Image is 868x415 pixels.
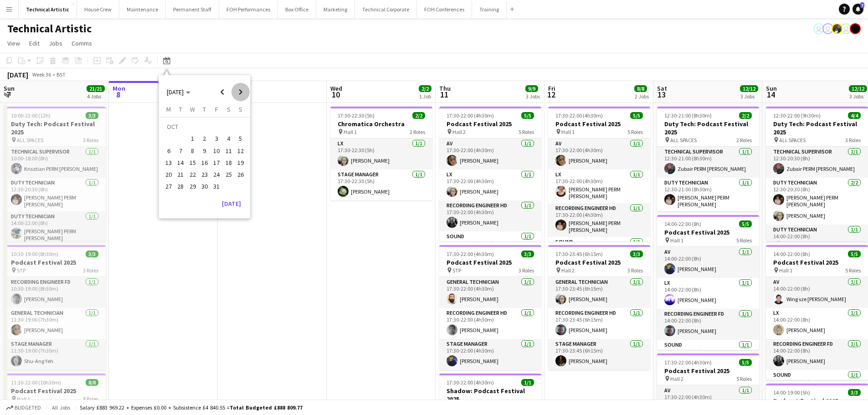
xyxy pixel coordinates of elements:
button: 22-10-2025 [187,169,199,180]
button: Next month [231,83,250,101]
app-job-card: 12:30-21:00 (8h30m)2/2Duty Tech: Podcast Festival 2025 ALL SPACES2 RolesTechnical Supervisor1/112... [657,107,759,211]
span: Hall 1 [344,128,357,135]
button: 30-10-2025 [199,180,211,192]
button: 29-10-2025 [187,180,199,192]
span: Hall 2 [452,128,466,135]
span: 19 [235,157,246,168]
span: 2 Roles [410,128,425,135]
app-user-avatar: Liveforce Admin [813,23,824,34]
span: Week 36 [30,71,53,78]
app-card-role: Sound1/117:30-22:00 (4h30m) [439,231,541,262]
span: Budgeted [15,405,41,411]
app-card-role: AV1/114:00-22:00 (8h)Wing sze [PERSON_NAME] [766,277,868,308]
span: 12:30-21:00 (8h30m) [664,112,712,119]
span: All jobs [50,404,72,411]
span: 18 [223,157,234,168]
button: 13-10-2025 [163,157,175,169]
span: Hall 1 [17,395,30,402]
span: 17:30-22:00 (4h30m) [447,379,494,386]
span: 17 [211,157,222,168]
button: 11-10-2025 [222,145,234,157]
app-card-role: AV1/117:30-22:00 (4h30m)[PERSON_NAME] [439,138,541,169]
span: 21/21 [87,85,105,92]
span: 12/12 [740,85,758,92]
span: 16 [199,157,210,168]
span: T [179,105,182,113]
span: Hall 2 [670,375,683,382]
h3: Duty Tech: Podcast Festival 2025 [657,120,759,136]
button: 09-10-2025 [199,145,211,157]
app-card-role: Sound1/114:00-22:00 (8h) [766,370,868,401]
span: 10 [211,145,222,156]
button: Choose month and year [163,84,194,100]
button: 03-10-2025 [211,133,222,144]
span: 1 [187,133,198,144]
div: 14:00-22:00 (8h)5/5Podcast Festival 2025 Hall 15 RolesAV1/114:00-22:00 (8h)[PERSON_NAME]LX1/114:0... [657,215,759,350]
h3: Shadow: Podcast Festival 2025 [439,387,541,403]
span: 11:30-22:00 (10h30m) [11,379,61,386]
span: 17:30-22:00 (4h30m) [447,251,494,257]
app-card-role: LX1/114:00-22:00 (8h)[PERSON_NAME] [766,308,868,339]
h3: Podcast Festival 2025 [4,387,106,395]
app-card-role: Recording Engineer HD1/117:30-22:00 (4h30m)[PERSON_NAME] [439,308,541,339]
span: 10:00-22:00 (12h) [11,112,51,119]
app-card-role: LX1/117:30-22:00 (4h30m)[PERSON_NAME] [439,169,541,200]
div: Salary £883 969.22 + Expenses £0.00 + Subsistence £4 840.55 = [80,404,303,411]
span: Hall 2 [561,267,575,274]
button: 16-10-2025 [199,157,211,169]
app-card-role: AV1/117:30-22:00 (4h30m)[PERSON_NAME] [548,138,650,169]
span: 3 Roles [83,267,98,274]
span: 14 [765,89,777,100]
app-card-role: Technical Supervisor1/112:30-21:00 (8h30m)Zubair PERM [PERSON_NAME] [657,147,759,178]
span: Hall 1 [561,128,575,135]
span: 8/8 [86,379,98,386]
span: ALL SPACES [779,137,806,143]
span: 3 [211,133,222,144]
span: 29 [187,181,198,192]
span: 20 [163,169,174,180]
span: 10:30-19:00 (8h30m) [11,251,58,257]
span: 9/9 [525,85,538,92]
app-job-card: 17:30-22:00 (4h30m)5/5Podcast Festival 2025 Hall 25 RolesAV1/117:30-22:00 (4h30m)[PERSON_NAME]LX1... [439,107,541,241]
span: 5 Roles [627,128,643,135]
span: 5/5 [739,359,752,366]
div: 12:30-22:00 (9h30m)4/4Duty Tech: Podcast Festival 2025 ALL SPACES3 RolesTechnical Supervisor1/112... [766,107,868,241]
span: 5 Roles [845,267,861,274]
span: 13 [163,157,174,168]
div: 14:00-22:00 (8h)5/5Podcast Festival 2025 Hall 15 RolesAV1/114:00-22:00 (8h)Wing sze [PERSON_NAME]... [766,245,868,380]
span: 2 Roles [736,137,752,143]
button: 12-10-2025 [235,145,247,157]
span: 17:30-23:45 (6h15m) [555,251,603,257]
a: Jobs [45,37,66,49]
span: 5/5 [521,112,534,119]
app-card-role: Duty Technician1/112:30-21:00 (8h30m)[PERSON_NAME] PERM [PERSON_NAME] [657,178,759,211]
button: FOH Conferences [417,0,472,18]
app-card-role: Recording Engineer HD1/117:30-23:45 (6h15m)[PERSON_NAME] [548,308,650,339]
app-card-role: Recording Engineer HD1/117:30-22:00 (4h30m)[PERSON_NAME] PERM [PERSON_NAME] [548,203,650,237]
span: M [166,105,171,113]
button: Budgeted [5,403,42,413]
span: Sun [4,84,15,92]
span: 15 [187,157,198,168]
span: 3/3 [848,389,861,396]
h3: Podcast Festival 2025 [439,120,541,128]
h3: Podcast Festival 2025 [657,228,759,236]
div: 4 Jobs [87,93,104,100]
app-job-card: 10:00-22:00 (12h)3/3Duty Tech: Podcast Festival 2025 ALL SPACES3 RolesTechnical Supervisor1/110:0... [4,107,106,241]
span: 10 [329,89,342,100]
button: 18-10-2025 [222,157,234,169]
span: 14 [175,157,186,168]
button: 06-10-2025 [163,145,175,157]
span: 9 [199,145,210,156]
app-card-role: Stage Manager1/111:30-19:00 (7h30m)Shu-Ang Yeh [4,339,106,370]
app-card-role: Duty Technician1/114:00-22:00 (8h)[PERSON_NAME] PERM [PERSON_NAME] [4,211,106,245]
span: 17:30-22:00 (4h30m) [664,359,712,366]
span: 6 [163,145,174,156]
span: 31 [211,181,222,192]
app-user-avatar: Liveforce Admin [822,23,833,34]
span: 5/5 [848,251,861,257]
span: Wed [330,84,342,92]
span: 11 [223,145,234,156]
button: 26-10-2025 [235,169,247,180]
